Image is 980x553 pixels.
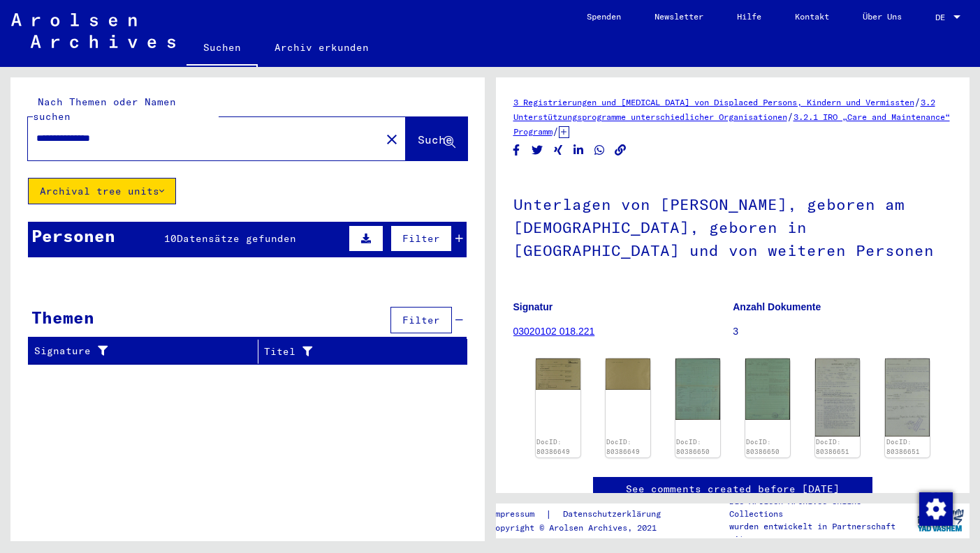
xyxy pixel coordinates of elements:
img: Zustimmung ändern [919,492,953,526]
img: 002.jpg [606,358,650,389]
mat-icon: close [383,131,400,148]
span: 10 [164,232,177,245]
button: Copy link [613,142,628,159]
button: Archival tree units [28,178,176,204]
a: Suchen [187,31,258,67]
img: 001.jpg [815,358,860,436]
img: 001.jpg [675,358,720,420]
h1: Unterlagen von [PERSON_NAME], geboren am [DEMOGRAPHIC_DATA], geboren in [GEOGRAPHIC_DATA] und von... [513,172,953,280]
div: Personen [31,223,115,248]
div: | [490,507,678,522]
b: Signatur [513,301,553,312]
span: Filter [402,314,440,326]
img: 002.jpg [745,358,790,420]
span: / [553,125,559,137]
a: Impressum [490,507,546,522]
span: / [914,96,921,108]
button: Clear [378,125,406,153]
button: Share on Facebook [509,142,524,159]
button: Filter [390,225,452,252]
a: 3 Registrierungen und [MEDICAL_DATA] von Displaced Persons, Kindern und Vermissten [513,97,914,107]
button: Suche [406,117,467,160]
div: Zustimmung ändern [919,492,952,525]
button: Filter [390,307,452,333]
a: DocID: 80386650 [746,438,780,455]
div: Signature [34,340,261,363]
span: Datensätze gefunden [177,232,296,245]
p: Copyright © Arolsen Archives, 2021 [490,522,678,534]
button: Share on Xing [551,142,566,159]
p: Die Arolsen Archives Online-Collections [729,495,910,520]
div: Titel [264,344,439,359]
img: 001.jpg [536,358,580,390]
a: DocID: 80386651 [886,438,920,455]
span: / [787,110,793,123]
a: DocID: 80386649 [536,438,570,455]
img: yv_logo.png [914,503,967,538]
a: Archiv erkunden [258,31,386,64]
button: Share on LinkedIn [571,142,586,159]
img: 002.jpg [885,358,930,436]
span: DE [935,13,951,22]
a: DocID: 80386649 [606,438,640,455]
a: DocID: 80386650 [676,438,710,455]
a: Datenschutzerklärung [552,507,678,522]
p: 3 [733,324,952,339]
p: wurden entwickelt in Partnerschaft mit [729,520,910,545]
a: 03020102 018.221 [513,326,595,337]
button: Share on WhatsApp [592,142,607,159]
b: Anzahl Dokumente [733,301,821,312]
div: Signature [34,344,247,358]
mat-label: Nach Themen oder Namen suchen [33,96,176,123]
div: Titel [264,340,453,363]
button: Share on Twitter [530,142,545,159]
img: Arolsen_neg.svg [11,13,175,48]
span: Suche [418,132,453,146]
a: See comments created before [DATE] [626,482,840,497]
a: DocID: 80386651 [816,438,849,455]
span: Filter [402,232,440,245]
